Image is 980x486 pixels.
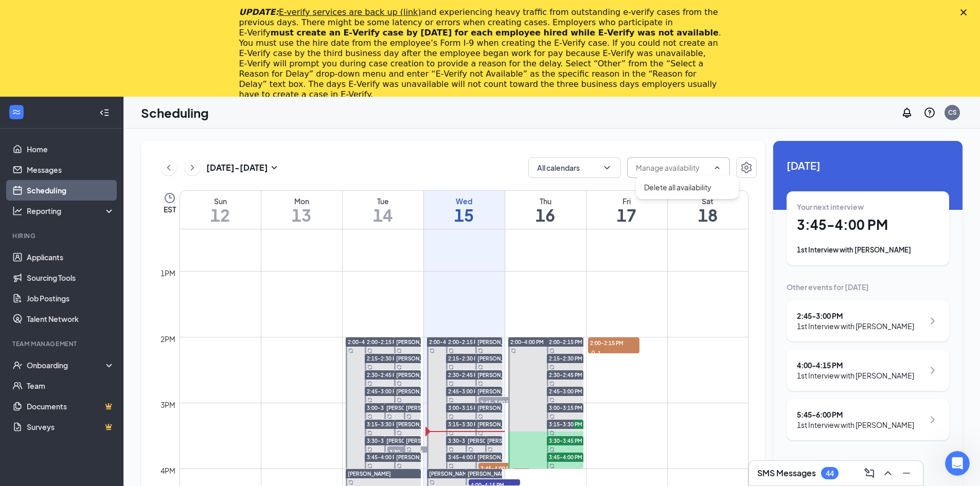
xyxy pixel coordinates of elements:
[787,157,949,173] span: [DATE]
[448,404,482,411] span: 3:00-3:15 PM
[239,7,725,100] div: and experiencing heavy traffic from outstanding e-verify cases from the previous days. There migh...
[477,372,521,378] span: [PERSON_NAME]
[598,350,601,357] span: 1
[477,355,521,362] span: [PERSON_NAME]
[549,404,582,411] span: 3:00-3:15 PM
[478,463,530,473] span: 3:45-4:00 PM
[505,206,586,224] h1: 16
[549,430,555,436] svg: Sync
[397,398,402,403] svg: Sync
[12,206,23,216] svg: Analysis
[396,339,439,345] span: [PERSON_NAME]
[27,206,115,216] div: Reporting
[396,355,439,362] span: [PERSON_NAME]
[740,161,753,174] svg: Settings
[343,206,423,224] h1: 14
[27,159,115,180] a: Messages
[261,206,342,224] h1: 13
[367,447,372,452] svg: Sync
[449,348,454,353] svg: Sync
[787,282,949,292] div: Other events for [DATE]
[268,161,280,174] svg: SmallChevronDown
[12,360,23,370] svg: UserCheck
[367,404,400,411] span: 3:00-3:15 PM
[797,420,914,430] div: 1st Interview with [PERSON_NAME]
[367,437,400,444] span: 3:30-3:45 PM
[668,206,749,224] h1: 18
[549,365,555,370] svg: Sync
[487,438,530,444] span: [PERSON_NAME]
[505,191,586,229] a: October 16, 2025
[386,438,430,444] span: [PERSON_NAME]
[586,196,667,206] div: Fri
[180,191,261,229] a: October 12, 2025
[477,454,521,460] span: [PERSON_NAME]
[348,348,353,353] svg: Sync
[826,469,834,478] div: 44
[27,396,115,417] a: DocumentsCrown
[27,309,115,329] a: Talent Network
[27,360,106,370] div: Onboarding
[549,348,555,353] svg: Sync
[185,160,200,175] button: ChevronRight
[549,421,582,428] span: 3:15-3:30 PM
[141,104,209,121] h1: Scheduling
[279,7,421,17] a: E-verify services are back up (link)
[636,162,709,173] input: Manage availability
[549,414,555,419] svg: Sync
[429,338,462,346] span: 2:00-4:00 PM
[478,414,483,419] svg: Sync
[406,414,412,419] svg: Sync
[477,421,521,427] span: [PERSON_NAME]
[549,454,582,461] span: 3:45-4:00 PM
[901,106,913,119] svg: Notifications
[948,108,957,117] div: CS
[27,247,115,267] a: Applicants
[386,405,430,411] span: [PERSON_NAME]
[261,191,342,229] a: October 13, 2025
[449,430,454,436] svg: Sync
[396,454,439,460] span: [PERSON_NAME]
[429,471,472,477] span: [PERSON_NAME]
[468,438,511,444] span: [PERSON_NAME]
[797,311,914,321] div: 2:45 - 3:00 PM
[797,360,914,370] div: 4:00 - 4:15 PM
[424,206,505,224] h1: 15
[488,447,493,452] svg: Sync
[586,206,667,224] h1: 17
[510,338,544,346] span: 2:00-4:00 PM
[449,447,454,452] svg: Sync
[478,430,483,436] svg: Sync
[549,338,582,346] span: 2:00-2:15 PM
[12,339,113,348] div: Team Management
[900,467,913,479] svg: Minimize
[549,371,582,379] span: 2:30-2:45 PM
[424,196,505,206] div: Wed
[406,447,412,452] svg: Sync
[164,192,176,204] svg: Clock
[511,348,516,353] svg: Sync
[468,447,473,452] svg: Sync
[430,348,435,353] svg: Sync
[736,157,757,178] button: Settings
[448,388,482,395] span: 2:45-3:00 PM
[367,381,372,386] svg: Sync
[397,348,402,353] svg: Sync
[448,371,482,379] span: 2:30-2:45 PM
[396,421,439,427] span: [PERSON_NAME]
[387,446,439,457] span: 3:30-3:45 PM
[797,216,939,233] h1: 3:45 - 4:00 PM
[880,465,896,481] button: ChevronUp
[387,414,392,419] svg: Sync
[923,106,936,119] svg: QuestionInfo
[27,139,115,159] a: Home
[12,231,113,240] div: Hiring
[367,338,400,346] span: 2:00-2:15 PM
[397,381,402,386] svg: Sync
[367,348,372,353] svg: Sync
[11,107,22,117] svg: WorkstreamLogo
[397,365,402,370] svg: Sync
[261,196,342,206] div: Mon
[348,480,353,485] svg: Sync
[449,398,454,403] svg: Sync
